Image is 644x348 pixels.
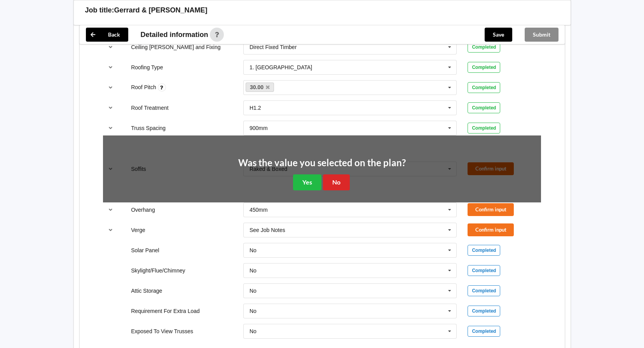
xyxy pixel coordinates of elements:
label: Roof Pitch [131,84,157,90]
label: Ceiling [PERSON_NAME] and Fixing [131,44,220,50]
div: 1. [GEOGRAPHIC_DATA] [250,65,312,70]
div: See Job Notes [250,227,285,233]
button: reference-toggle [103,101,118,115]
div: No [250,288,257,294]
button: reference-toggle [103,203,118,217]
a: 30.00 [246,83,274,92]
label: Verge [131,227,145,233]
div: No [250,329,257,334]
label: Roofing Type [131,64,163,70]
button: Save [485,28,512,42]
button: Confirm input [468,203,514,216]
div: No [250,248,257,253]
label: Exposed To View Trusses [131,328,193,334]
div: 450mm [250,207,268,213]
div: No [250,308,257,314]
div: Completed [468,123,500,134]
h3: Job title: [85,6,114,15]
label: Skylight/Flue/Chimney [131,267,185,274]
div: Completed [468,102,500,113]
label: Solar Panel [131,247,159,253]
div: H1.2 [250,105,261,111]
label: Overhang [131,207,155,213]
button: Yes [293,174,321,190]
label: Truss Spacing [131,125,166,131]
button: reference-toggle [103,81,118,95]
div: 900mm [250,125,268,131]
span: Detailed information [141,31,208,38]
h3: Gerrard & [PERSON_NAME] [114,6,208,15]
h2: Was the value you selected on the plan? [238,157,406,169]
div: Completed [468,265,500,276]
button: reference-toggle [103,60,118,74]
button: reference-toggle [103,40,118,54]
button: Confirm input [468,223,514,236]
div: Completed [468,306,500,316]
button: reference-toggle [103,223,118,237]
div: Completed [468,42,500,53]
div: No [250,268,257,273]
div: Completed [468,326,500,337]
div: Direct Fixed Timber [250,44,297,50]
div: Completed [468,82,500,93]
label: Roof Treatment [131,105,169,111]
button: No [323,174,350,190]
div: Completed [468,245,500,256]
div: Completed [468,62,500,73]
label: Requirement For Extra Load [131,308,200,314]
div: Completed [468,285,500,296]
button: Back [86,28,128,42]
button: reference-toggle [103,121,118,135]
label: Attic Storage [131,288,162,294]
